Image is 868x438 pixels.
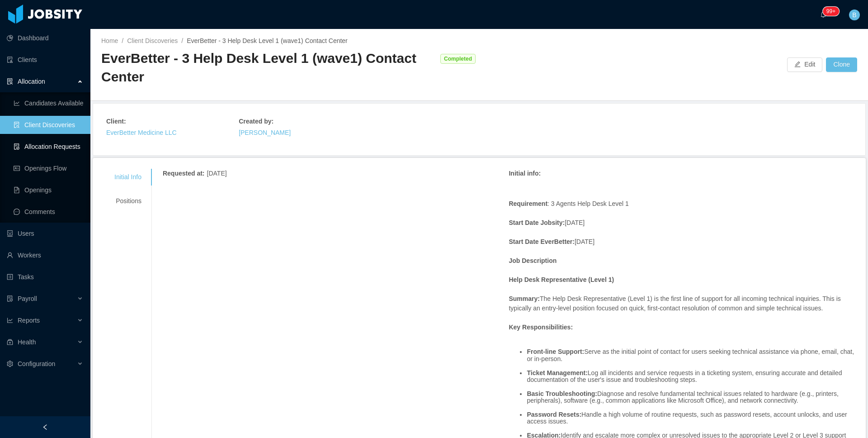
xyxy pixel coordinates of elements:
strong: Password Resets: [527,411,581,418]
a: Client Discoveries [127,37,178,44]
strong: Start Date EverBetter: [509,238,575,245]
span: Reports [18,317,40,324]
a: icon: file-textOpenings [14,181,83,199]
a: icon: line-chartCandidates Available [14,94,83,112]
i: icon: solution [7,78,13,85]
li: Serve as the initial point of contact for users seeking technical assistance via phone, email, ch... [527,348,855,362]
li: Log all incidents and service requests in a ticketing system, ensuring accurate and detailed docu... [527,370,855,384]
strong: Ticket Management: [527,369,587,376]
li: Diagnose and resolve fundamental technical issues related to hardware (e.g., printers, peripheral... [527,390,855,405]
strong: Initial info : [509,170,541,177]
span: B [852,10,856,20]
a: icon: auditClients [7,51,83,69]
span: Health [18,338,36,346]
span: Allocation [18,78,45,85]
strong: Help Desk Representative (Level 1) [509,276,614,283]
a: EverBetter Medicine LLC [106,129,177,136]
span: [DATE] [207,170,227,177]
span: / [181,37,183,44]
div: EverBetter - 3 Help Desk Level 1 (wave1) Contact Center [101,49,436,86]
span: Completed [440,54,476,64]
p: [DATE] [509,218,855,228]
a: [PERSON_NAME] [239,129,291,136]
a: icon: idcardOpenings Flow [14,159,83,177]
strong: Requirement [509,200,547,207]
p: : 3 Agents Help Desk Level 1 [509,199,855,209]
p: [DATE] [509,237,855,247]
button: Clone [826,57,857,72]
a: icon: userWorkers [7,246,83,264]
span: EverBetter - 3 Help Desk Level 1 (wave1) Contact Center [187,37,348,44]
strong: Created by : [239,118,274,125]
strong: Front-line Support: [527,348,584,355]
strong: Client : [106,118,126,125]
i: icon: setting [7,361,13,367]
strong: Summary: [509,295,539,302]
sup: 245 [823,7,839,16]
a: icon: messageComments [14,203,83,221]
p: The Help Desk Representative (Level 1) is the first line of support for all incoming technical in... [509,294,855,313]
strong: Start Date Jobsity: [509,219,565,226]
i: icon: file-protect [7,295,13,302]
span: Configuration [18,360,55,367]
span: / [122,37,123,44]
div: Initial Info [104,169,152,186]
span: Payroll [18,295,37,302]
a: icon: robotUsers [7,224,83,243]
i: icon: bell [820,11,826,18]
a: icon: file-doneAllocation Requests [14,138,83,156]
strong: Job Description [509,257,557,264]
i: icon: line-chart [7,317,13,324]
a: icon: profileTasks [7,268,83,286]
a: icon: file-searchClient Discoveries [14,116,83,134]
a: Home [101,37,118,44]
button: icon: editEdit [787,57,822,72]
strong: Key Responsibilities: [509,324,573,331]
strong: Requested at : [163,170,205,177]
div: Positions [104,193,152,209]
a: icon: pie-chartDashboard [7,29,83,47]
i: icon: medicine-box [7,339,13,345]
strong: Basic Troubleshooting: [527,390,597,397]
li: Handle a high volume of routine requests, such as password resets, account unlocks, and user acce... [527,411,855,425]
